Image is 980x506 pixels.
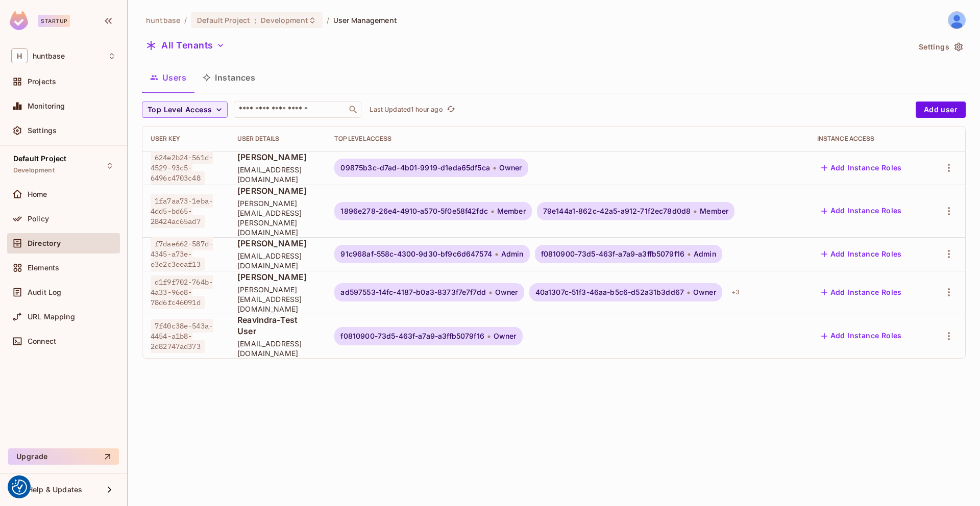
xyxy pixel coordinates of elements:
[151,151,213,185] span: 624e2b24-561d-4529-93c5-6496c4703c48
[148,104,212,116] span: Top Level Access
[28,486,82,494] span: Help & Updates
[184,15,187,25] li: /
[237,238,318,249] span: [PERSON_NAME]
[497,207,526,215] span: Member
[340,164,489,172] span: 09875b3c-d7ad-4b01-9919-d1eda65df5ca
[13,155,66,163] span: Default Project
[817,160,906,176] button: Add Instance Roles
[817,284,906,300] button: Add Instance Roles
[142,37,229,54] button: All Tenants
[237,314,318,337] span: Reavindra-Test User
[333,15,397,25] span: User Management
[494,332,517,340] span: Owner
[445,104,457,116] button: refresh
[28,313,75,321] span: URL Mapping
[447,105,455,115] span: refresh
[13,166,55,174] span: Development
[237,198,318,237] span: [PERSON_NAME][EMAIL_ADDRESS][PERSON_NAME][DOMAIN_NAME]
[327,15,329,25] li: /
[727,284,744,300] div: + 3
[151,275,213,309] span: d1f9f702-764b-4a33-96e8-78d6fc46091d
[237,251,318,270] span: [EMAIL_ADDRESS][DOMAIN_NAME]
[237,271,318,283] span: [PERSON_NAME]
[28,337,56,345] span: Connect
[28,239,61,247] span: Directory
[817,135,920,143] div: Instance Access
[499,164,522,172] span: Owner
[817,246,906,262] button: Add Instance Roles
[28,264,59,272] span: Elements
[261,15,308,25] span: Development
[33,52,65,60] span: Workspace: huntbase
[12,479,27,495] button: Consent Preferences
[11,48,28,63] span: H
[700,207,728,215] span: Member
[142,65,194,90] button: Users
[543,207,691,215] span: 79e144a1-862c-42a5-a912-71f2ec78d0d8
[237,135,318,143] div: User Details
[28,190,47,198] span: Home
[237,165,318,184] span: [EMAIL_ADDRESS][DOMAIN_NAME]
[237,151,318,163] span: [PERSON_NAME]
[693,288,716,296] span: Owner
[915,39,966,55] button: Settings
[151,319,213,353] span: 7f40c38e-543a-4454-a1b8-2d82747ad373
[501,250,524,258] span: Admin
[194,65,263,90] button: Instances
[334,135,800,143] div: Top Level Access
[237,185,318,196] span: [PERSON_NAME]
[28,288,61,296] span: Audit Log
[28,215,49,223] span: Policy
[370,106,443,114] p: Last Updated 1 hour ago
[151,135,221,143] div: User Key
[340,207,487,215] span: 1896e278-26e4-4910-a570-5f0e58f42fdc
[948,12,965,29] img: Ravindra Bangrawa
[541,250,684,258] span: f0810900-73d5-463f-a7a9-a3ffb5079f16
[340,288,485,296] span: ad597553-14fc-4187-b0a3-8373f7e7f7dd
[28,78,56,86] span: Projects
[28,102,65,110] span: Monitoring
[142,102,228,118] button: Top Level Access
[340,250,492,258] span: 91c968af-558c-4300-9d30-bf9c6d647574
[28,127,57,135] span: Settings
[535,288,684,296] span: 40a1307c-51f3-46aa-b5c6-d52a31b3dd67
[817,328,906,344] button: Add Instance Roles
[916,102,966,118] button: Add user
[237,285,318,314] span: [PERSON_NAME][EMAIL_ADDRESS][DOMAIN_NAME]
[12,479,27,495] img: Revisit consent button
[197,15,250,25] span: Default Project
[817,203,906,219] button: Add Instance Roles
[694,250,716,258] span: Admin
[254,16,257,24] span: :
[151,194,213,228] span: 1fa7aa73-1eba-4dd5-bd65-28424ac65ad7
[495,288,518,296] span: Owner
[237,339,318,358] span: [EMAIL_ADDRESS][DOMAIN_NAME]
[146,15,180,25] span: the active workspace
[38,15,70,27] div: Startup
[8,448,119,465] button: Upgrade
[443,104,457,116] span: Click to refresh data
[340,332,484,340] span: f0810900-73d5-463f-a7a9-a3ffb5079f16
[10,11,28,30] img: SReyMgAAAABJRU5ErkJggg==
[151,237,213,271] span: f7dae662-587d-4345-a73e-e3e2c3eeaf13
